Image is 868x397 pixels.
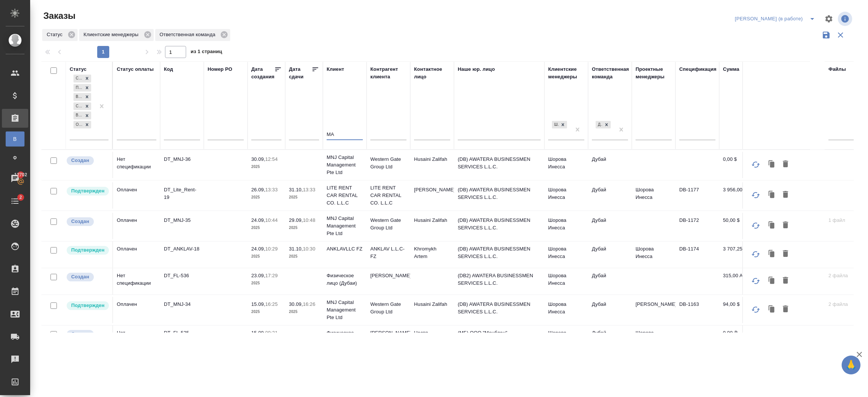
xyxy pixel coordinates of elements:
div: Дубай [596,121,602,129]
button: 🙏 [842,356,860,374]
p: DT_ANKLAV-18 [164,245,200,253]
div: Статус оплаты [117,66,154,73]
button: Удалить [779,302,792,317]
td: Шорова Инесса [544,325,588,352]
p: Ответственная команда [160,31,218,38]
button: Обновить [747,156,765,174]
div: Создан, Подтвержден, В работе, Сдан без статистики, Выполнен, Ожидание предоплаты [73,111,92,120]
p: DT_MNJ-34 [164,301,200,308]
a: В [6,131,24,147]
td: Оплачен [113,182,160,209]
div: Выставляется автоматически при создании заказа [66,156,108,166]
div: Выставляет КМ после уточнения всех необходимых деталей и получения согласия клиента на запуск. С ... [66,301,108,311]
div: Выставляется автоматически при создании заказа [66,217,108,227]
td: 3 956,00 AED [719,182,757,209]
div: split button [733,13,820,25]
td: Husaini Zalifah [410,297,454,323]
p: Создан [71,157,89,164]
button: Удалить [779,188,792,202]
td: 0,00 $ [719,152,757,178]
div: Создан, Подтвержден, В работе, Сдан без статистики, Выполнен, Ожидание предоплаты [73,83,92,93]
p: 13:33 [303,187,315,192]
p: 2025 [251,224,281,232]
p: DT_MNJ-36 [164,156,200,163]
td: [PERSON_NAME] [410,182,454,209]
button: Обновить [747,272,765,290]
td: Нет спецификации [113,268,160,295]
button: Обновить [747,301,765,319]
p: 1 файл [828,217,865,224]
div: Ожидание предоплаты [73,121,83,129]
td: (DB) AWATERA BUSINESSMEN SERVICES L.L.C. [454,297,544,323]
td: Дубай [588,297,632,323]
span: Ф [9,154,21,162]
p: 16:26 [303,301,315,307]
p: Создан [71,218,89,225]
td: DB-1177 [675,182,719,209]
p: 10:48 [303,217,315,223]
p: Western Gate Group Ltd [370,217,406,232]
p: 29.09, [289,217,303,223]
td: [PERSON_NAME] [632,297,675,323]
td: DB-1163 [675,297,719,323]
span: 2 [15,194,26,201]
td: 94,00 $ [719,297,757,323]
a: 12702 [2,169,28,188]
td: (DB2) AWATERA BUSINESSMEN SERVICES L.L.C. [454,268,544,295]
td: Husaini Zalifah [410,213,454,239]
td: Шорова Инесса [544,268,588,295]
button: Клонировать [765,302,779,317]
div: Клиентские менеджеры [548,66,584,81]
div: В работе [73,93,83,101]
p: 10:29 [265,246,278,252]
p: LITE RENT CAR RENTAL CO. L.L.C [327,184,363,207]
div: Выставляется автоматически при создании заказа [66,329,108,339]
button: Удалить [779,218,792,233]
div: Создан, Подтвержден, В работе, Сдан без статистики, Выполнен, Ожидание предоплаты [73,120,92,130]
p: LITE RENT CAR RENTAL CO. L.L.C [370,184,406,207]
button: Клонировать [765,274,779,288]
p: 2025 [289,224,319,232]
p: DT_FL-525 [164,329,200,337]
p: Клиентские менеджеры [84,31,141,38]
p: Подтвержден [71,302,104,309]
td: Шорова Инесса [544,182,588,209]
p: [PERSON_NAME] [370,329,406,337]
p: DT_FL-536 [164,272,200,279]
div: Шорова Инесса [552,121,559,129]
p: 12:54 [265,156,278,162]
p: Статус [47,31,65,38]
div: Сумма [723,66,739,73]
button: Обновить [747,329,765,347]
td: Оплачен [113,213,160,239]
p: 23.09, [251,273,265,278]
p: 2025 [289,194,319,201]
td: DB-1174 [675,241,719,268]
span: Посмотреть информацию [838,12,854,26]
div: Файлы [828,66,846,73]
p: Western Gate Group Ltd [370,301,406,316]
span: В [9,135,21,143]
td: Оплачен [113,241,160,268]
td: 3 707,25 AED [719,241,757,268]
button: Сбросить фильтры [833,28,848,42]
button: Клонировать [765,188,779,202]
p: 2025 [251,163,281,171]
div: Контактное лицо [414,66,450,81]
p: 31.10, [289,187,303,192]
span: Настроить таблицу [820,10,838,28]
a: Ф [6,150,24,165]
p: 10:44 [265,217,278,223]
td: Шорова Инесса [544,152,588,178]
p: Создан [71,330,89,338]
p: 10:30 [303,246,315,252]
button: Обновить [747,186,765,204]
span: 12702 [10,171,32,179]
div: Ответственная команда [592,66,629,81]
div: Клиент [327,66,344,73]
p: MNJ Capital Management Pte Ltd [327,299,363,321]
td: Шорова Инесса [632,241,675,268]
p: 17:29 [265,273,278,278]
div: Наше юр. лицо [458,66,495,73]
div: Дата создания [251,66,274,81]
